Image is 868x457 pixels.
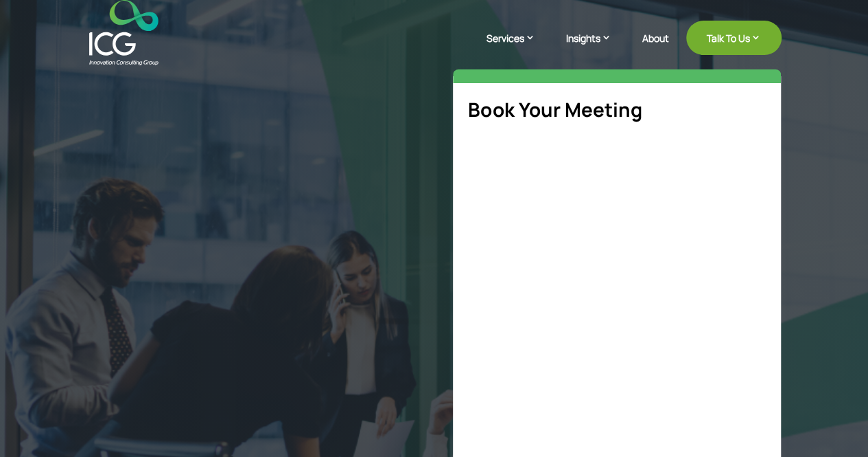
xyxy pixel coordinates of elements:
[468,98,766,129] h5: Book Your Meeting
[686,21,782,55] a: Talk To Us
[642,33,669,65] a: About
[566,31,625,65] a: Insights
[486,31,549,65] a: Services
